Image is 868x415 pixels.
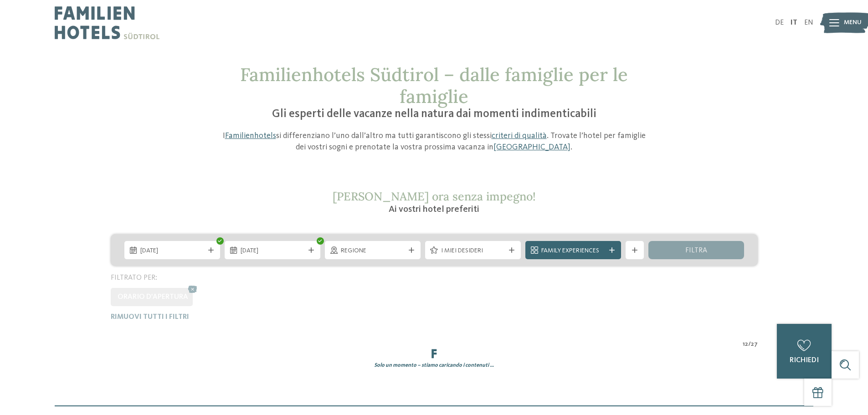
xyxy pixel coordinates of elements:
a: richiedi [777,324,832,379]
span: / [748,340,751,349]
span: 12 [743,340,748,349]
span: richiedi [790,357,819,364]
a: Familienhotels [225,132,276,140]
span: 27 [751,340,758,349]
span: [DATE] [140,246,204,256]
a: criteri di qualità [492,132,547,140]
span: Family Experiences [541,246,605,256]
span: [DATE] [241,246,304,256]
span: [PERSON_NAME] ora senza impegno! [333,189,536,204]
a: DE [775,19,784,26]
a: IT [791,19,797,26]
a: [GEOGRAPHIC_DATA] [493,143,570,151]
span: Regione [341,246,405,256]
span: Ai vostri hotel preferiti [389,205,479,214]
span: Familienhotels Südtirol – dalle famiglie per le famiglie [240,63,628,108]
div: Solo un momento – stiamo caricando i contenuti … [104,362,765,369]
p: I si differenziano l’uno dall’altro ma tutti garantiscono gli stessi . Trovate l’hotel per famigl... [218,130,651,153]
a: EN [804,19,813,26]
span: I miei desideri [441,246,505,256]
span: Menu [844,18,862,27]
span: Gli esperti delle vacanze nella natura dai momenti indimenticabili [272,108,596,120]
